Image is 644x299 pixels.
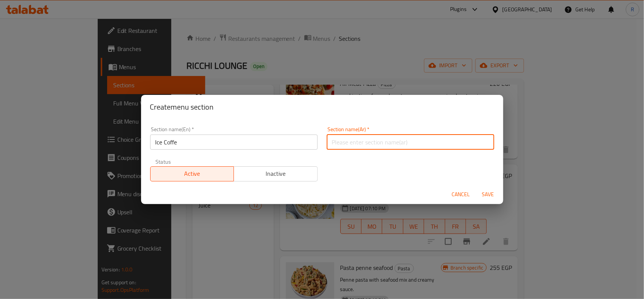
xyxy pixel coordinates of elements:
span: Save [479,190,497,199]
input: Please enter section name(ar) [327,135,494,150]
button: Cancel [449,187,473,201]
span: Active [154,168,231,179]
button: Save [476,187,500,201]
button: Active [150,166,234,181]
span: Cancel [452,190,470,199]
button: Inactive [234,166,318,181]
input: Please enter section name(en) [150,135,318,150]
span: Inactive [237,168,315,179]
h2: Create menu section [150,101,494,113]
